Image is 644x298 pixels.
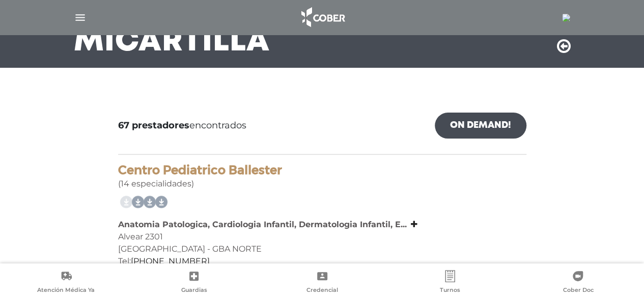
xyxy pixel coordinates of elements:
div: Alvear 2301 [118,231,526,243]
a: Turnos [386,270,514,296]
div: (14 especialidades) [118,163,526,190]
b: Anatomia Patologica, Cardiologia Infantil, Dermatologia Infantil, E... [118,220,407,229]
span: Atención Médica Ya [37,286,95,295]
span: encontrados [118,119,246,132]
a: [PHONE_NUMBER] [131,256,210,266]
span: Cober Doc [563,286,593,295]
h4: Centro Pediatrico Ballester [118,163,526,178]
div: Tel: [118,255,526,267]
h3: Mi Cartilla [74,29,270,56]
span: Credencial [306,286,338,295]
img: 24613 [562,14,570,22]
div: [GEOGRAPHIC_DATA] - GBA NORTE [118,243,526,255]
a: Atención Médica Ya [2,270,130,296]
a: Credencial [258,270,386,296]
a: Cober Doc [514,270,642,296]
span: Turnos [440,286,460,295]
b: 67 prestadores [118,120,189,131]
a: On Demand! [435,113,526,139]
img: Cober_menu-lines-white.svg [74,11,87,24]
img: logo_cober_home-white.png [296,5,349,30]
a: Guardias [130,270,258,296]
span: Guardias [181,286,207,295]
